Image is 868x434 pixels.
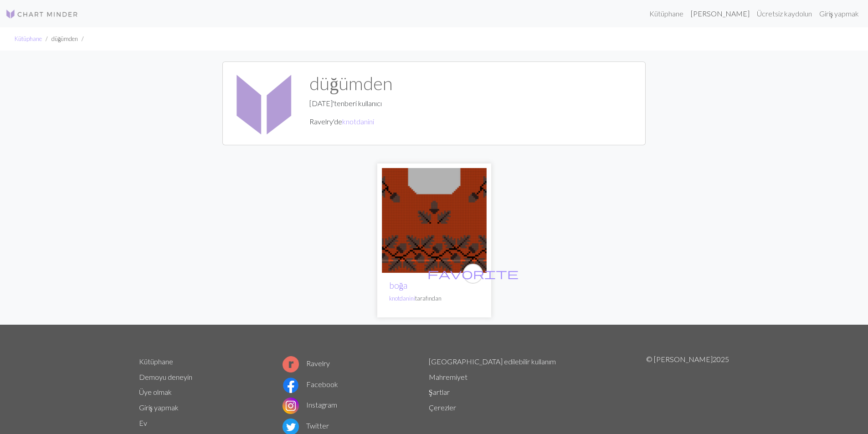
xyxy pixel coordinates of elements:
[646,355,713,363] font: © [PERSON_NAME]
[463,264,483,284] button: favourite
[344,99,382,107] font: beri kullanıcı
[5,9,78,20] img: Logo
[429,403,456,412] a: Çerezler
[139,403,179,412] a: Giriş yapmak
[389,295,415,302] a: knotdanini
[429,388,450,396] a: Şartlar
[139,357,173,366] a: Kütüphane
[646,5,687,23] a: Kütüphane
[306,421,329,430] font: Twitter
[816,5,863,23] a: Giriş yapmak
[427,266,519,281] span: favorite
[687,5,753,23] a: [PERSON_NAME]
[713,355,729,363] font: 2025
[282,356,299,373] img: Ravelry logosu
[306,380,338,388] font: Facebook
[230,69,298,138] img: düğümden
[309,99,344,107] font: [DATE]'ten
[382,168,487,273] img: boğa
[282,359,330,368] a: Ravelry
[342,117,374,126] a: knotdanini
[429,373,467,381] a: Mahremiyet
[389,280,408,291] a: boğa
[282,398,299,414] img: Instagram logosu
[382,215,487,224] a: boğa
[139,373,192,381] a: Demoyu deneyin
[15,35,42,42] a: Kütüphane
[753,5,816,23] a: Ücretsiz kaydolun
[139,419,147,427] a: Ev
[427,265,519,283] i: favourite
[691,9,750,18] font: [PERSON_NAME]
[415,295,442,302] font: tarafından
[819,9,859,18] font: Giriş yapmak
[282,380,338,388] a: Facebook
[282,421,329,430] a: Twitter
[757,9,812,18] font: Ücretsiz kaydolun
[429,357,556,366] a: [GEOGRAPHIC_DATA] edilebilir kullanım
[139,388,172,396] a: Üye olmak
[282,377,299,393] img: Facebook logosu
[309,117,342,126] font: Ravelry'de
[282,400,337,409] a: Instagram
[51,35,78,42] font: düğümden
[306,400,337,409] font: Instagram
[309,72,393,94] font: düğümden
[649,9,683,18] font: Kütüphane
[306,359,330,368] font: Ravelry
